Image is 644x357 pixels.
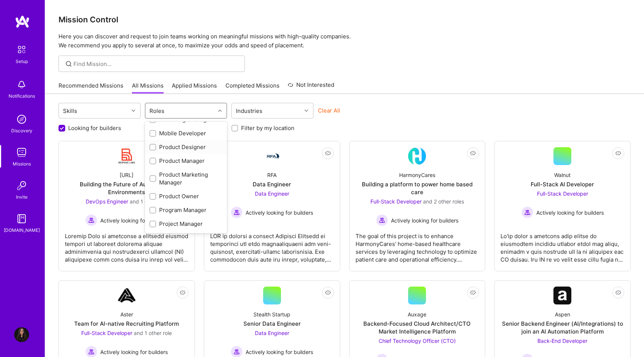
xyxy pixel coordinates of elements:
[61,105,79,116] div: Skills
[132,82,164,94] a: All Missions
[65,226,189,263] div: Loremip Dolo si ametconse a elitsedd eiusmod tempori ut laboreet dolorema aliquae adminimvenia qu...
[521,206,533,218] img: Actively looking for builders
[14,77,29,92] img: bell
[74,320,179,328] div: Team for AI-native Recruiting Platform
[243,320,301,328] div: Senior Data Engineer
[615,290,621,296] i: icon EyeClosed
[501,226,624,263] div: Lo'ip dolor s ametcons adip elitse do eiusmodtem incididu utlabor etdol mag aliqu, enimadm v quis...
[85,214,97,226] img: Actively looking for builders
[501,147,624,265] a: WalnutFull-Stack AI DeveloperFull-Stack Developer Actively looking for buildersActively looking f...
[16,57,28,65] div: Setup
[120,171,133,179] div: [URL]
[325,290,331,296] i: icon EyeClosed
[118,287,136,304] img: Company Logo
[356,320,479,335] div: Backend-Focused Cloud Architect/CTO Market Intelligence Platform
[399,171,435,179] div: HarmonyCares
[13,160,31,168] div: Missions
[172,82,217,94] a: Applied Missions
[100,348,168,356] span: Actively looking for builders
[263,152,281,161] img: Company Logo
[537,338,587,344] span: Back-End Developer
[615,150,621,156] i: icon EyeClosed
[241,124,294,132] label: Filter by my location
[531,180,594,188] div: Full-Stack AI Developer
[391,217,458,224] span: Actively looking for builders
[132,109,135,113] i: icon Chevron
[68,124,121,132] label: Looking for builders
[225,82,280,94] a: Completed Missions
[65,180,189,196] div: Building the Future of Autonomous Environments
[470,150,476,156] i: icon EyeClosed
[14,112,29,127] img: discovery
[554,171,571,179] div: Walnut
[134,330,172,336] span: and 1 other role
[288,80,334,94] a: Not Interested
[149,171,222,186] div: Product Marketing Manager
[555,310,570,318] div: Aspen
[501,320,624,335] div: Senior Backend Engineer (AI/Integrations) to join an AI Automation Platform
[9,92,35,100] div: Notifications
[15,15,30,28] img: logo
[4,226,40,234] div: [DOMAIN_NAME]
[246,209,313,217] span: Actively looking for builders
[318,107,340,114] button: Clear All
[100,217,168,224] span: Actively looking for builders
[553,287,571,304] img: Company Logo
[130,198,168,205] span: and 1 other role
[218,109,222,113] i: icon Chevron
[537,190,588,197] span: Full-Stack Developer
[59,82,123,94] a: Recommended Missions
[65,147,189,265] a: Company Logo[URL]Building the Future of Autonomous EnvironmentsDevOps Engineer and 1 other roleAc...
[14,145,29,160] img: teamwork
[11,127,32,135] div: Discovery
[246,348,313,356] span: Actively looking for builders
[81,330,132,336] span: Full-Stack Developer
[210,147,334,265] a: Company LogoRFAData EngineerData Engineer Actively looking for buildersActively looking for build...
[14,211,29,226] img: guide book
[180,290,186,296] i: icon EyeClosed
[64,60,73,68] i: icon SearchGrey
[148,105,166,116] div: Roles
[267,171,277,179] div: RFA
[234,105,264,116] div: Industries
[149,157,222,165] div: Product Manager
[304,109,308,113] i: icon Chevron
[423,198,464,205] span: and 2 other roles
[536,209,604,217] span: Actively looking for builders
[118,147,136,165] img: Company Logo
[231,206,243,218] img: Actively looking for builders
[73,60,239,68] input: Find Mission...
[120,310,133,318] div: Aster
[16,193,28,201] div: Invite
[149,143,222,151] div: Product Designer
[370,198,422,205] span: Full-Stack Developer
[14,178,29,193] img: Invite
[356,226,479,263] div: The goal of this project is to enhance HarmonyCares' home-based healthcare services by leveraging...
[59,15,631,24] h3: Mission Control
[376,214,388,226] img: Actively looking for builders
[14,327,29,342] img: User Avatar
[149,129,222,137] div: Mobile Developer
[408,147,426,165] img: Company Logo
[149,192,222,200] div: Product Owner
[408,310,426,318] div: Auxage
[253,180,291,188] div: Data Engineer
[86,198,128,205] span: DevOps Engineer
[255,190,289,197] span: Data Engineer
[59,32,631,50] p: Here you can discover and request to join teams working on meaningful missions with high-quality ...
[14,42,29,57] img: setup
[149,220,222,228] div: Project Manager
[12,327,31,342] a: User Avatar
[325,150,331,156] i: icon EyeClosed
[255,330,289,336] span: Data Engineer
[379,338,456,344] span: Chief Technology Officer (CTO)
[210,226,334,263] div: LOR ip dolorsi a consect Adipisci Elitsedd ei temporinci utl etdo magnaaliquaeni adm veni-quisnos...
[356,147,479,265] a: Company LogoHarmonyCaresBuilding a platform to power home based careFull-Stack Developer and 2 ot...
[253,310,290,318] div: Stealth Startup
[470,290,476,296] i: icon EyeClosed
[149,206,222,214] div: Program Manager
[356,180,479,196] div: Building a platform to power home based care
